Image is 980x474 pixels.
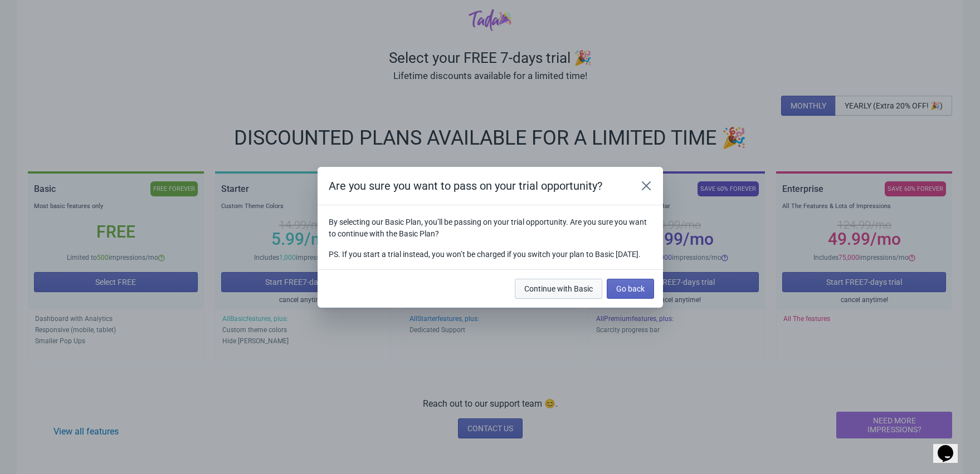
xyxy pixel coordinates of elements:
[933,429,969,463] iframe: chat widget
[515,279,602,299] button: Continue with Basic
[524,284,593,293] span: Continue with Basic
[329,249,652,260] p: PS. If you start a trial instead, you won’t be charged if you switch your plan to Basic [DATE].
[607,279,654,299] button: Go back
[636,176,656,196] button: Close
[329,216,652,240] p: By selecting our Basic Plan, you’ll be passing on your trial opportunity. Are you sure you want t...
[329,178,625,194] h2: Are you sure you want to pass on your trial opportunity?
[616,284,645,293] span: Go back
